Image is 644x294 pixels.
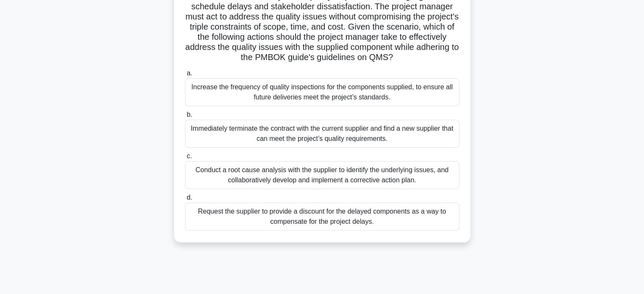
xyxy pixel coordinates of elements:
span: c. [187,152,192,159]
div: Request the supplier to provide a discount for the delayed components as a way to compensate for ... [185,203,459,231]
div: Conduct a root cause analysis with the supplier to identify the underlying issues, and collaborat... [185,161,459,189]
div: Immediately terminate the contract with the current supplier and find a new supplier that can mee... [185,120,459,148]
span: d. [187,194,192,201]
div: Increase the frequency of quality inspections for the components supplied, to ensure all future d... [185,78,459,106]
span: a. [187,69,192,77]
span: b. [187,111,192,118]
